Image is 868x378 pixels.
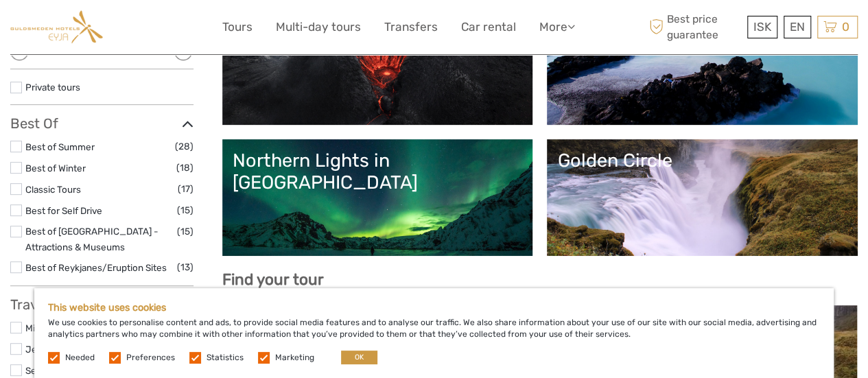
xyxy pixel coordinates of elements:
a: Tours [222,17,253,37]
b: Find your tour [222,270,324,289]
a: Mini Bus / Car [25,322,84,333]
span: (15) [177,224,193,239]
div: Northern Lights in [GEOGRAPHIC_DATA] [233,150,523,194]
a: More [539,17,575,37]
a: Classic Tours [25,184,81,195]
label: Statistics [207,352,244,364]
button: OK [341,351,377,364]
h3: Best Of [10,115,193,132]
label: Preferences [126,352,175,364]
a: Best of [GEOGRAPHIC_DATA] - Attractions & Museums [25,226,159,252]
label: Marketing [275,352,314,364]
a: Best of Reykjanes/Eruption Sites [25,262,167,273]
a: Car rental [461,17,516,37]
a: Self-Drive [25,365,69,376]
a: Best of Summer [25,141,95,152]
span: (15) [177,202,193,218]
a: Multi-day tours [276,17,361,37]
a: Lagoons, Nature Baths and Spas [557,19,847,115]
img: Guldsmeden Eyja [10,10,103,44]
span: ISK [753,20,771,34]
span: 0 [840,20,852,34]
h3: Travel Method [10,296,193,313]
div: We use cookies to personalise content and ads, to provide social media features and to analyse ou... [34,288,834,378]
a: Northern Lights in [GEOGRAPHIC_DATA] [233,150,523,246]
a: Jeep / 4x4 [25,344,73,355]
p: We're away right now. Please check back later! [19,24,155,35]
label: Needed [65,352,95,364]
a: Lava and Volcanoes [233,19,523,115]
span: (17) [178,181,193,197]
button: Open LiveChat chat widget [158,21,174,38]
span: Best price guarantee [646,12,744,42]
h5: This website uses cookies [48,302,820,314]
span: (18) [176,160,193,176]
a: Best for Self Drive [25,205,102,216]
div: Golden Circle [557,150,847,172]
a: Transfers [384,17,438,37]
a: Best of Winter [25,163,86,174]
a: Golden Circle [557,150,847,246]
span: (13) [177,259,193,275]
div: EN [784,16,811,38]
span: (28) [175,139,193,154]
a: Private tours [25,82,80,93]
